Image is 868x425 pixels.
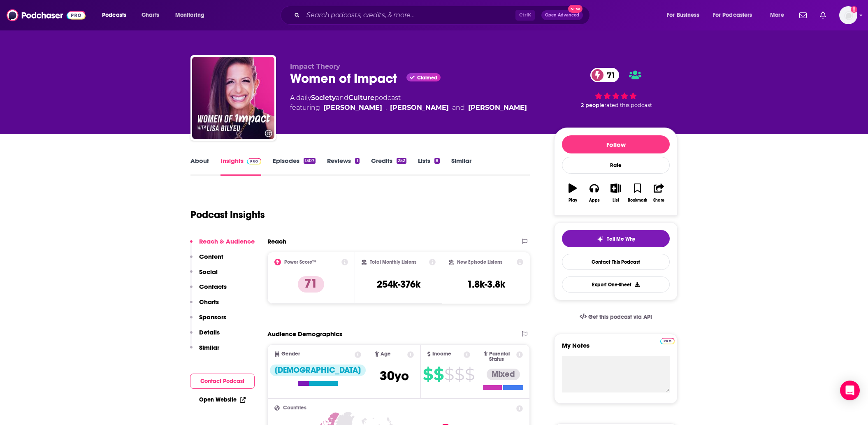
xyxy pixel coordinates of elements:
button: Contact Podcast [190,374,255,389]
span: 30 yo [380,368,409,384]
a: Contact This Podcast [562,254,670,270]
span: Open Advanced [545,13,579,17]
div: 71 2 peoplerated this podcast [554,63,678,114]
h2: Total Monthly Listens [370,259,416,265]
input: Search podcasts, credits, & more... [303,9,515,22]
div: 252 [397,158,406,164]
span: $ [444,368,454,381]
span: Charts [142,9,159,21]
span: Tell Me Why [607,236,635,242]
a: Open Website [199,396,246,403]
span: Monitoring [175,9,204,21]
p: Social [199,268,218,276]
span: Age [381,351,391,357]
p: 71 [298,276,324,293]
img: Women of Impact [192,57,274,139]
div: Rate [562,157,670,174]
div: [DEMOGRAPHIC_DATA] [270,365,366,376]
span: Claimed [417,76,437,80]
div: Play [569,198,577,203]
p: Contacts [199,283,227,290]
h1: Podcast Insights [190,209,265,221]
a: Reviews1 [327,157,359,176]
a: Lists8 [418,157,440,176]
label: My Notes [562,341,670,356]
span: For Business [667,9,699,21]
button: Share [648,178,670,208]
div: 8 [434,158,440,164]
div: Mixed [487,369,520,380]
button: Content [190,253,223,268]
a: Charts [136,9,164,22]
button: tell me why sparkleTell Me Why [562,230,670,247]
a: Society [311,94,336,102]
a: About [190,157,209,176]
span: $ [455,368,464,381]
img: Podchaser - Follow, Share and Rate Podcasts [7,7,86,23]
span: Ctrl K [515,10,535,21]
a: Show notifications dropdown [796,8,810,22]
span: , [385,103,387,113]
p: Content [199,253,223,260]
button: Social [190,268,218,283]
h3: 254k-376k [377,278,420,290]
button: Charts [190,298,219,313]
a: Similar [451,157,471,176]
span: Countries [283,405,306,411]
span: Get this podcast via API [588,314,652,320]
a: 71 [590,68,619,82]
button: Follow [562,135,670,153]
span: Logged in as Ashley_Beenen [839,6,857,24]
span: For Podcasters [713,9,752,21]
div: Search podcasts, credits, & more... [288,6,598,25]
button: Play [562,178,583,208]
span: Gender [281,351,300,357]
button: Export One-Sheet [562,276,670,293]
span: and [452,103,465,113]
span: Impact Theory [290,63,340,70]
div: A daily podcast [290,93,527,113]
span: 71 [599,68,619,82]
a: InsightsPodchaser Pro [220,157,261,176]
span: featuring [290,103,527,113]
div: List [613,198,619,203]
div: Bookmark [628,198,647,203]
button: Reach & Audience [190,237,255,253]
button: open menu [661,9,710,22]
button: Sponsors [190,313,226,328]
button: Show profile menu [839,6,857,24]
p: Similar [199,344,219,351]
a: Culture [348,94,374,102]
a: Episodes1307 [273,157,316,176]
button: Bookmark [627,178,648,208]
span: Income [432,351,451,357]
span: and [336,94,348,102]
a: Show notifications dropdown [817,8,829,22]
a: Pro website [660,337,675,344]
div: Apps [589,198,600,203]
span: $ [465,368,474,381]
p: Charts [199,298,219,306]
div: [PERSON_NAME] [390,103,449,113]
div: 1 [355,158,359,164]
div: [PERSON_NAME] [468,103,527,113]
div: 1307 [304,158,316,164]
button: open menu [708,9,764,22]
p: Details [199,328,220,336]
span: $ [434,368,443,381]
img: Podchaser Pro [247,158,261,165]
img: tell me why sparkle [597,236,603,242]
img: Podchaser Pro [660,338,675,344]
h3: 1.8k-3.8k [467,278,505,290]
div: Share [653,198,664,203]
h2: Reach [267,237,286,245]
span: Podcasts [102,9,126,21]
button: Contacts [190,283,227,298]
h2: Audience Demographics [267,330,342,338]
span: Parental Status [489,351,515,362]
img: User Profile [839,6,857,24]
button: Apps [583,178,605,208]
p: Sponsors [199,313,226,321]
